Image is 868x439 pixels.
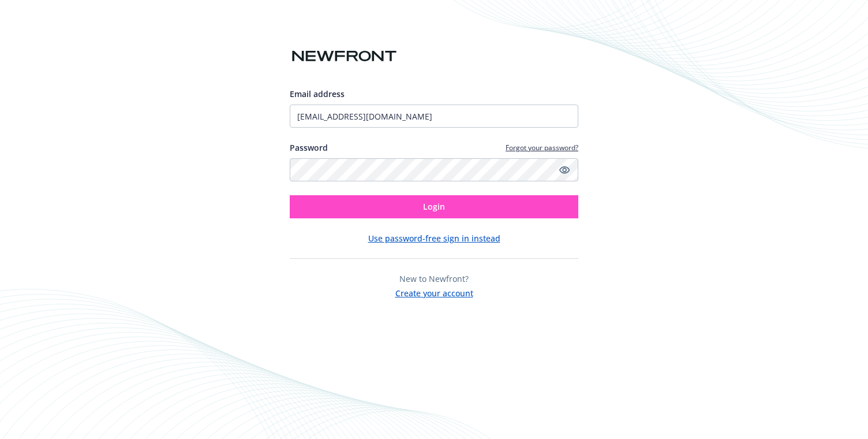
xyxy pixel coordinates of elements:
[290,88,345,99] span: Email address
[290,142,328,154] label: Password
[290,105,578,128] input: Enter your email
[290,195,578,218] button: Login
[368,232,500,244] button: Use password-free sign in instead
[290,158,578,181] input: Enter your password
[558,163,571,177] a: Show password
[423,201,445,212] span: Login
[506,143,578,152] a: Forgot your password?
[395,285,473,299] button: Create your account
[399,273,469,284] span: New to Newfront?
[290,46,399,66] img: Newfront logo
